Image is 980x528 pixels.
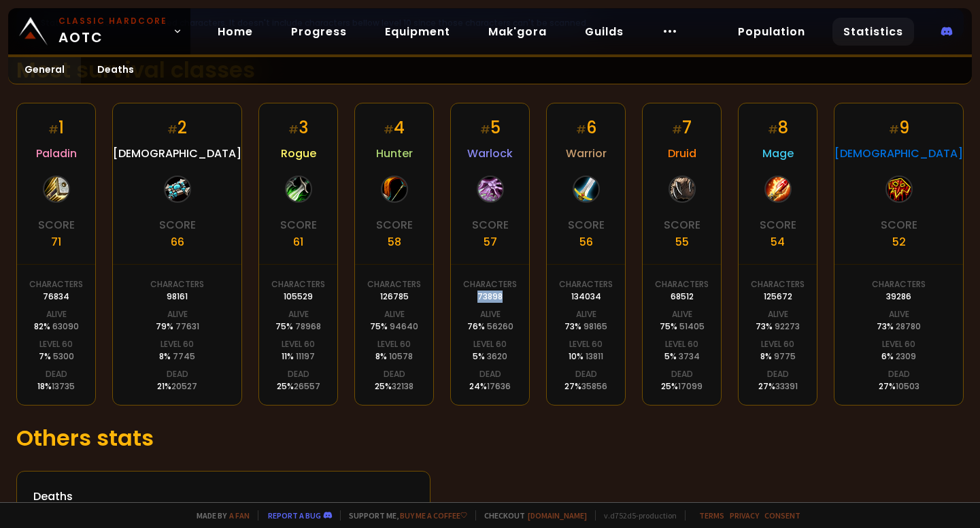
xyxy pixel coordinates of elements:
[586,350,603,362] span: 13811
[475,510,587,521] span: Checkout
[668,145,696,162] span: Druid
[281,145,316,162] span: Rogue
[296,350,315,362] span: 11197
[167,122,178,137] small: #
[568,216,605,233] div: Score
[8,57,81,84] a: General
[889,122,899,137] small: #
[569,338,603,350] div: Level 60
[38,216,75,233] div: Score
[52,320,79,332] span: 63090
[655,278,709,291] div: Characters
[81,57,150,84] a: Deaths
[171,380,197,392] span: 20527
[730,510,759,521] a: Privacy
[487,350,507,362] span: 3620
[53,350,74,362] span: 5300
[881,216,917,233] div: Score
[288,308,309,320] div: Alive
[479,368,501,380] div: Dead
[159,216,196,233] div: Score
[675,233,689,250] div: 55
[581,380,607,392] span: 35856
[375,350,413,363] div: 8 %
[664,216,700,233] div: Score
[280,18,358,46] a: Progress
[896,320,921,332] span: 28780
[571,291,601,303] div: 134034
[390,320,418,332] span: 94640
[879,380,919,393] div: 27 %
[280,216,317,233] div: Score
[16,422,964,455] h1: Others stats
[761,338,794,350] div: Level 60
[467,320,513,333] div: 76 %
[282,350,315,363] div: 11 %
[375,380,413,393] div: 25 %
[58,15,167,48] span: AOTC
[43,291,69,303] div: 76834
[768,116,788,139] div: 8
[768,308,788,320] div: Alive
[877,320,921,333] div: 73 %
[758,380,798,393] div: 27 %
[384,308,405,320] div: Alive
[771,233,785,250] div: 54
[340,510,467,521] span: Support me,
[679,320,705,332] span: 51405
[8,8,190,54] a: Classic HardcoreAOTC
[33,488,413,505] div: Deaths
[584,320,607,332] span: 98165
[699,510,724,521] a: Terms
[881,350,916,363] div: 6 %
[484,233,497,250] div: 57
[882,338,915,350] div: Level 60
[576,308,596,320] div: Alive
[392,380,413,392] span: 32138
[370,320,418,333] div: 75 %
[872,278,926,291] div: Characters
[288,116,308,139] div: 3
[569,350,603,363] div: 10 %
[229,510,250,521] a: a fan
[832,18,914,46] a: Statistics
[167,368,188,380] div: Dead
[595,510,677,521] span: v. d752d5 - production
[159,350,195,363] div: 8 %
[727,18,816,46] a: Population
[400,510,467,521] a: Buy me a coffee
[37,380,75,393] div: 18 %
[480,122,490,137] small: #
[384,116,405,139] div: 4
[896,350,916,362] span: 2309
[388,233,401,250] div: 58
[564,320,607,333] div: 73 %
[566,145,607,162] span: Warrior
[113,145,241,162] span: [DEMOGRAPHIC_DATA]
[160,338,194,350] div: Level 60
[157,380,197,393] div: 21 %
[52,380,75,392] span: 13735
[376,216,413,233] div: Score
[576,116,596,139] div: 6
[559,278,613,291] div: Characters
[175,320,199,332] span: 77631
[477,18,558,46] a: Mak'gora
[760,350,796,363] div: 8 %
[672,122,682,137] small: #
[896,380,919,392] span: 10503
[892,233,906,250] div: 52
[473,350,507,363] div: 5 %
[762,145,794,162] span: Mage
[767,368,789,380] div: Dead
[376,145,413,162] span: Hunter
[48,122,58,137] small: #
[377,338,411,350] div: Level 60
[58,15,167,27] small: Classic Hardcore
[480,116,501,139] div: 5
[167,308,188,320] div: Alive
[764,291,792,303] div: 125672
[774,350,796,362] span: 9775
[661,380,703,393] div: 25 %
[277,380,320,393] div: 25 %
